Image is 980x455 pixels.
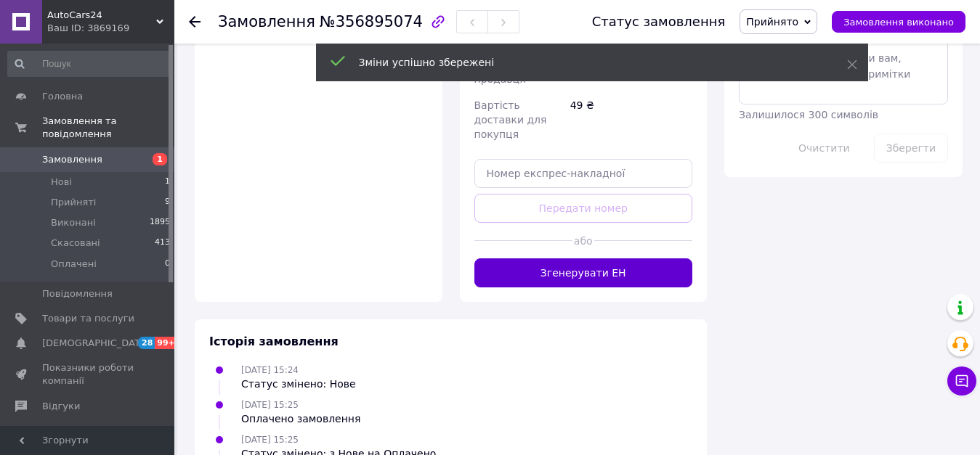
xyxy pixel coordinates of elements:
[42,90,83,103] span: Головна
[47,9,156,22] span: AutoCars24
[241,377,356,391] div: Статус змінено: Нове
[51,237,100,250] span: Скасовані
[241,365,299,375] span: [DATE] 15:24
[832,11,965,33] button: Замовлення виконано
[843,17,954,28] span: Замовлення виконано
[189,15,201,29] div: Повернутися назад
[241,400,299,410] span: [DATE] 15:25
[155,237,170,250] span: 413
[150,216,170,229] span: 1895
[42,337,150,350] span: [DEMOGRAPHIC_DATA]
[165,196,170,209] span: 9
[474,159,693,188] input: Номер експрес-накладної
[592,15,726,29] div: Статус замовлення
[474,258,693,287] button: Згенерувати ЕН
[241,411,360,426] div: Оплачено замовлення
[42,115,174,141] span: Замовлення та повідомлення
[51,196,96,209] span: Прийняті
[42,400,80,413] span: Відгуки
[320,13,423,30] span: №356895074
[746,16,798,28] span: Прийнято
[241,435,299,445] span: [DATE] 15:25
[209,335,339,348] span: Історія замовлення
[572,234,594,248] span: або
[739,109,878,120] span: Залишилося 300 символів
[359,55,811,70] div: Зміни успішно збережені
[51,258,97,271] span: Оплачені
[474,99,547,140] span: Вартість доставки для покупця
[218,13,315,30] span: Замовлення
[47,22,174,35] div: Ваш ID: 3869169
[155,337,179,349] span: 99+
[51,216,96,229] span: Виконані
[42,153,102,166] span: Замовлення
[42,425,81,438] span: Покупці
[42,312,134,325] span: Товари та послуги
[947,366,976,395] button: Чат з покупцем
[165,258,170,271] span: 0
[7,51,171,77] input: Пошук
[165,176,170,189] span: 1
[42,361,134,388] span: Показники роботи компанії
[567,92,695,147] div: 49 ₴
[42,287,113,300] span: Повідомлення
[153,153,167,165] span: 1
[51,176,72,189] span: Нові
[138,337,155,349] span: 28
